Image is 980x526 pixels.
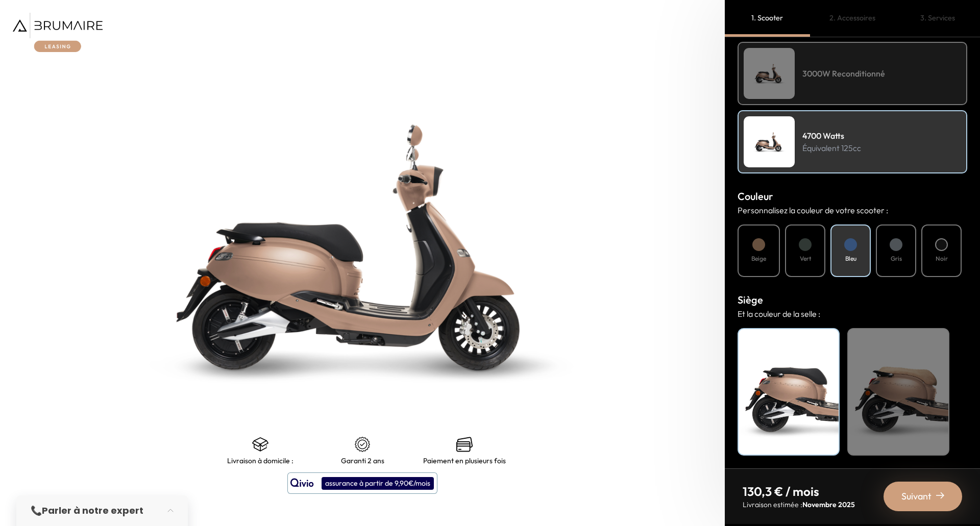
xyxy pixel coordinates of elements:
[738,292,967,308] h3: Siège
[738,204,967,216] p: Personnalisez la couleur de votre scooter :
[287,472,437,494] button: assurance à partir de 9,90€/mois
[738,308,967,320] p: Et la couleur de la selle :
[936,491,944,499] img: right-arrow-2.png
[802,67,885,80] h4: 3000W Reconditionné
[845,254,856,263] h4: Bleu
[456,436,473,453] img: credit-cards.png
[252,436,268,453] img: shipping.png
[891,254,902,263] h4: Gris
[744,48,795,99] img: Scooter Leasing
[13,13,103,52] img: Brumaire Leasing
[901,489,932,504] span: Suivant
[744,334,834,347] h4: Noir
[936,254,948,263] h4: Noir
[743,499,855,510] p: Livraison estimée :
[800,254,811,263] h4: Vert
[290,477,314,489] img: logo qivio
[743,483,855,499] p: 130,3 € / mois
[744,116,795,167] img: Scooter Leasing
[802,130,861,142] h4: 4700 Watts
[423,457,506,465] p: Paiement en plusieurs fois
[853,334,943,347] h4: Beige
[751,254,766,263] h4: Beige
[802,142,861,154] p: Équivalent 125cc
[341,457,384,465] p: Garanti 2 ans
[227,457,293,465] p: Livraison à domicile :
[322,477,434,490] div: assurance à partir de 9,90€/mois
[354,436,371,453] img: certificat-de-garantie.png
[738,189,967,204] h3: Couleur
[802,500,855,509] span: Novembre 2025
